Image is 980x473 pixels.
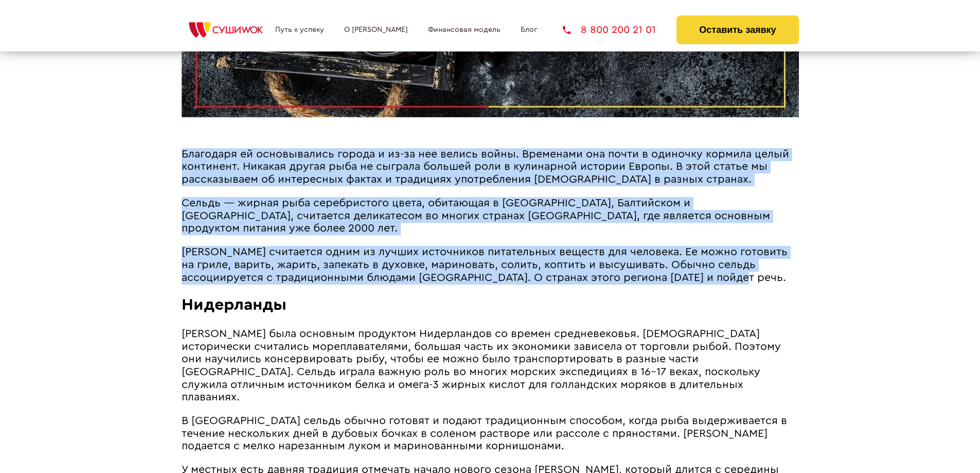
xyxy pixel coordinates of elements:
a: Финансовая модель [428,26,501,34]
a: О [PERSON_NAME] [344,26,408,34]
span: [PERSON_NAME] считается одним из лучших источников питательных веществ для человека. Ее можно гот... [182,247,788,283]
span: 8 800 200 21 01 [581,25,656,35]
a: Путь к успеху [275,26,324,34]
span: [PERSON_NAME] была основным продуктом Нидерландов со времен средневековья. [DEMOGRAPHIC_DATA] ист... [182,328,781,402]
span: В [GEOGRAPHIC_DATA] сельдь обычно готовят и подают традиционным способом, когда рыба выдерживаетс... [182,415,787,451]
button: Оставить заявку [676,15,798,44]
span: Благодаря ей основывались города и из-за нее велись войны. Временами она почти в одиночку кормила... [182,149,789,185]
span: Сельдь ― жирная рыба серебристого цвета, обитающая в [GEOGRAPHIC_DATA], Балтийском и [GEOGRAPHIC_... [182,198,770,234]
a: 8 800 200 21 01 [563,25,656,35]
span: Нидерланды [182,296,287,313]
a: Блог [521,26,537,34]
